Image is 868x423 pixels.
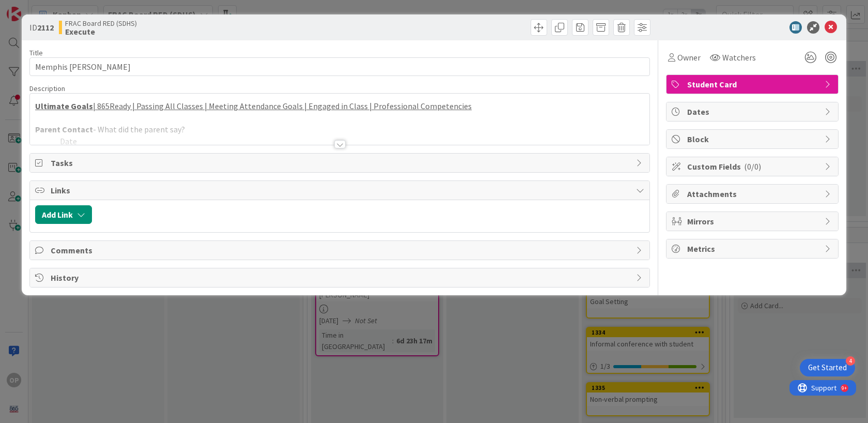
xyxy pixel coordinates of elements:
[687,188,819,200] span: Attachments
[37,22,54,33] b: 2112
[687,243,819,255] span: Metrics
[687,160,819,173] span: Custom Fields
[52,4,57,12] div: 9+
[722,51,756,64] span: Watchers
[677,51,701,64] span: Owner
[687,215,819,228] span: Mirrors
[29,21,54,34] span: ID
[65,19,137,27] span: FRAC Board RED (SDHS)
[22,2,47,14] span: Support
[29,84,65,93] span: Description
[687,105,819,118] span: Dates
[800,359,855,376] div: Open Get Started checklist, remaining modules: 4
[35,205,92,224] button: Add Link
[846,356,855,366] div: 4
[35,101,93,111] u: Ultimate Goals
[51,244,631,256] span: Comments
[687,78,819,90] span: Student Card
[687,133,819,145] span: Block
[744,161,761,172] span: ( 0/0 )
[51,271,631,284] span: History
[808,362,847,373] div: Get Started
[93,101,472,111] u: | 865Ready | Passing All Classes | Meeting Attendance Goals | Engaged in Class | Professional Com...
[29,48,43,57] label: Title
[29,57,650,76] input: type card name here...
[65,27,137,36] b: Execute
[51,157,631,169] span: Tasks
[51,184,631,197] span: Links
